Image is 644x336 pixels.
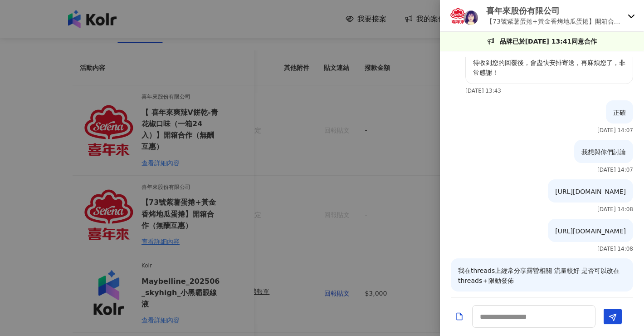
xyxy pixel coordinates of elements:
[613,108,626,118] p: 正確
[463,10,478,25] img: KOL Avatar
[500,36,597,46] p: 品牌已於[DATE] 13:41同意合作
[604,309,622,324] button: Send
[555,187,626,197] p: [URL][DOMAIN_NAME]
[486,5,624,16] p: 喜年來股份有限公司
[597,206,633,212] p: [DATE] 14:08
[486,16,624,26] p: 【73號紫薯蛋捲+黃金香烤地瓜蛋捲】開箱合作（無酬互惠）
[555,226,626,236] p: [URL][DOMAIN_NAME]
[597,167,633,173] p: [DATE] 14:07
[597,127,633,133] p: [DATE] 14:07
[458,266,626,286] p: 我在threads上經常分享露營相關 流量較好 是否可以改在threads＋限動發佈
[581,147,626,157] p: 我想與你們討論
[449,7,467,25] img: KOL Avatar
[465,88,501,94] p: [DATE] 13:43
[597,246,633,252] p: [DATE] 14:08
[455,309,464,325] button: Add a file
